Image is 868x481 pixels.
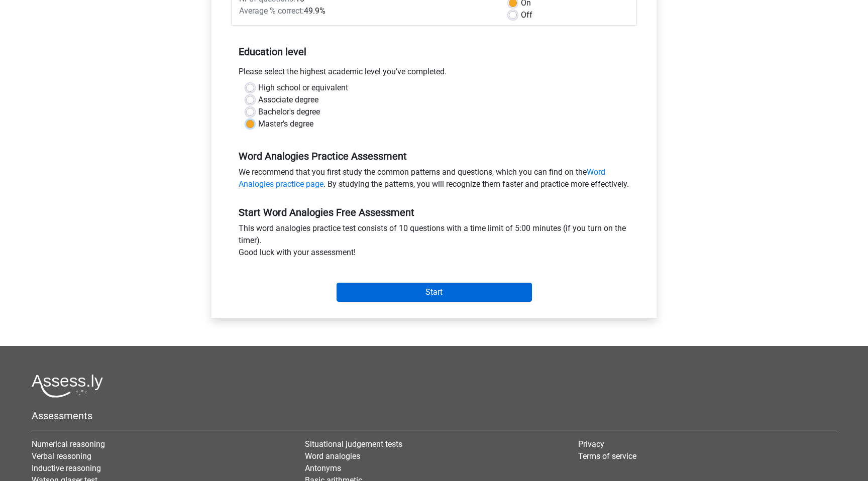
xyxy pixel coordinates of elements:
[239,42,629,62] h5: Education level
[231,166,637,194] div: We recommend that you first study the common patterns and questions, which you can find on the . ...
[305,451,360,461] a: Word analogies
[32,410,836,422] h5: Assessments
[305,463,341,473] a: Antonyms
[258,118,313,130] label: Master's degree
[521,9,532,21] label: Off
[239,206,629,218] h5: Start Word Analogies Free Assessment
[32,451,91,461] a: Verbal reasoning
[231,222,637,263] div: This word analogies practice test consists of 10 questions with a time limit of 5:00 minutes (if ...
[578,439,604,449] a: Privacy
[232,5,501,17] div: 49.9%
[32,439,105,449] a: Numerical reasoning
[32,374,103,398] img: Assessly logo
[258,106,320,118] label: Bachelor's degree
[578,451,636,461] a: Terms of service
[258,94,318,106] label: Associate degree
[231,66,637,82] div: Please select the highest academic level you’ve completed.
[337,283,532,302] input: Start
[305,439,402,449] a: Situational judgement tests
[258,82,348,94] label: High school or equivalent
[32,463,101,473] a: Inductive reasoning
[239,6,304,16] span: Average % correct:
[239,150,629,162] h5: Word Analogies Practice Assessment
